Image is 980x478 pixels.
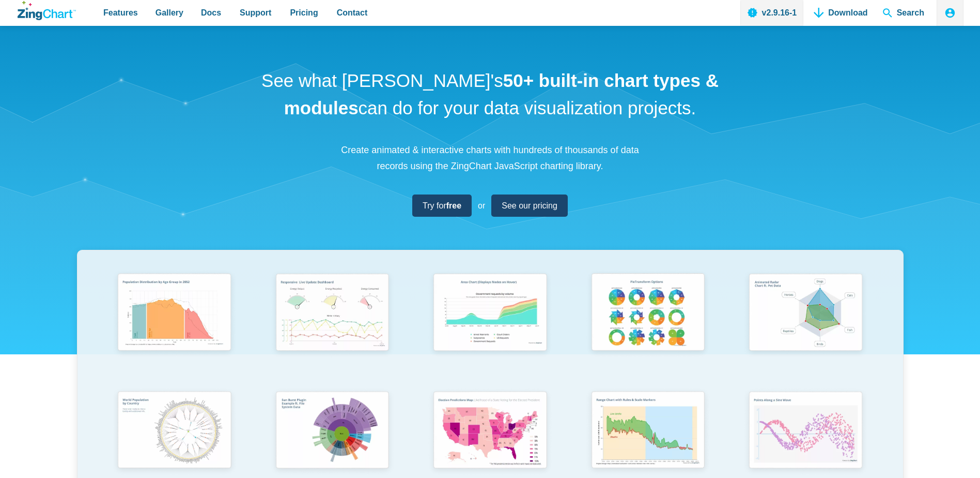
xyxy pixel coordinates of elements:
[240,6,271,20] span: Support
[253,268,411,386] a: Responsive Live Update Dashboard
[502,199,557,213] span: See our pricing
[585,386,711,477] img: Range Chart with Rultes & Scale Markers
[96,268,254,386] a: Population Distribution by Age Group in 2052
[337,6,368,20] span: Contact
[427,386,553,476] img: Election Predictions Map
[201,6,221,20] span: Docs
[111,386,237,477] img: World Population by Country
[478,199,485,213] span: or
[742,386,868,476] img: Points Along a Sine Wave
[290,6,318,20] span: Pricing
[446,201,461,210] strong: free
[491,195,568,217] a: See our pricing
[427,268,553,358] img: Area Chart (Displays Nodes on Hover)
[284,70,719,118] strong: 50+ built-in chart types & modules
[258,67,723,122] h1: See what [PERSON_NAME]'s can do for your data visualization projects.
[727,268,885,386] a: Animated Radar Chart ft. Pet Data
[423,199,461,213] span: Try for
[585,268,711,358] img: Pie Transform Options
[103,6,138,20] span: Features
[335,142,645,174] p: Create animated & interactive charts with hundreds of thousands of data records using the ZingCha...
[411,268,569,386] a: Area Chart (Displays Nodes on Hover)
[742,268,868,358] img: Animated Radar Chart ft. Pet Data
[155,6,183,20] span: Gallery
[269,386,395,476] img: Sun Burst Plugin Example ft. File System Data
[412,195,472,217] a: Try forfree
[18,1,76,20] a: ZingChart Logo. Click to return to the homepage
[269,268,395,358] img: Responsive Live Update Dashboard
[111,268,237,358] img: Population Distribution by Age Group in 2052
[569,268,727,386] a: Pie Transform Options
